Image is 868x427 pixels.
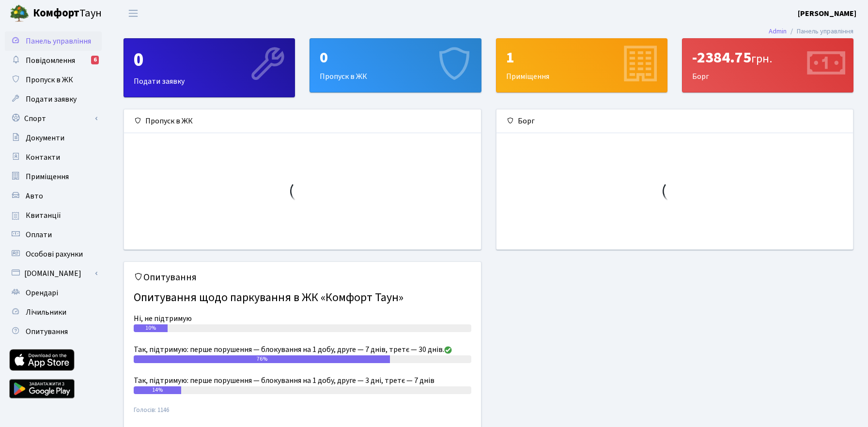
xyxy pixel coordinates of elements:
[26,210,61,221] span: Квитанції
[692,48,843,67] div: -2384.75
[134,355,390,363] div: 76%
[5,303,102,322] a: Лічильники
[787,26,853,37] li: Панель управління
[134,375,471,386] div: Так, підтримую: перше порушення — блокування на 1 добу, друге — 3 дні, третє — 7 днів
[496,38,667,92] a: 1Приміщення
[26,249,83,259] span: Особові рахунки
[5,186,102,206] a: Авто
[320,48,471,67] div: 0
[33,5,102,22] span: Таун
[134,272,471,283] h5: Опитування
[124,109,481,133] div: Пропуск в ЖК
[769,26,787,36] a: Admin
[26,229,52,240] span: Оплати
[5,148,102,167] a: Контакти
[134,324,168,332] div: 10%
[134,406,471,423] small: Голосів: 1146
[26,94,77,105] span: Подати заявку
[134,313,471,324] div: Ні, не підтримую
[134,287,471,309] h4: Опитування щодо паркування в ЖК «Комфорт Таун»
[10,4,29,23] img: logo.png
[5,90,102,109] a: Подати заявку
[134,344,471,355] div: Так, підтримую: перше порушення — блокування на 1 добу, друге — 7 днів, третє — 30 днів.
[91,56,99,64] div: 6
[26,307,66,318] span: Лічильники
[798,8,856,19] b: [PERSON_NAME]
[134,386,181,394] div: 14%
[26,191,43,201] span: Авто
[26,171,69,182] span: Приміщення
[5,264,102,283] a: [DOMAIN_NAME]
[310,39,480,92] div: Пропуск в ЖК
[26,36,91,46] span: Панель управління
[798,8,856,19] a: [PERSON_NAME]
[5,51,102,70] a: Повідомлення6
[5,283,102,303] a: Орендарі
[5,109,102,128] a: Спорт
[33,5,79,21] b: Комфорт
[751,50,772,67] span: грн.
[5,322,102,341] a: Опитування
[5,167,102,186] a: Приміщення
[26,133,64,143] span: Документи
[121,5,145,21] button: Переключити навігацію
[5,225,102,244] a: Оплати
[26,326,68,337] span: Опитування
[134,48,285,72] div: 0
[5,128,102,148] a: Документи
[124,38,295,97] a: 0Подати заявку
[26,152,60,163] span: Контакти
[5,206,102,225] a: Квитанції
[124,39,294,97] div: Подати заявку
[754,21,868,42] nav: breadcrumb
[5,244,102,264] a: Особові рахунки
[5,70,102,90] a: Пропуск в ЖК
[5,31,102,51] a: Панель управління
[496,39,667,92] div: Приміщення
[682,39,853,92] div: Борг
[26,55,75,66] span: Повідомлення
[496,109,853,133] div: Борг
[506,48,657,67] div: 1
[26,288,58,298] span: Орендарі
[26,75,73,85] span: Пропуск в ЖК
[310,38,481,92] a: 0Пропуск в ЖК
